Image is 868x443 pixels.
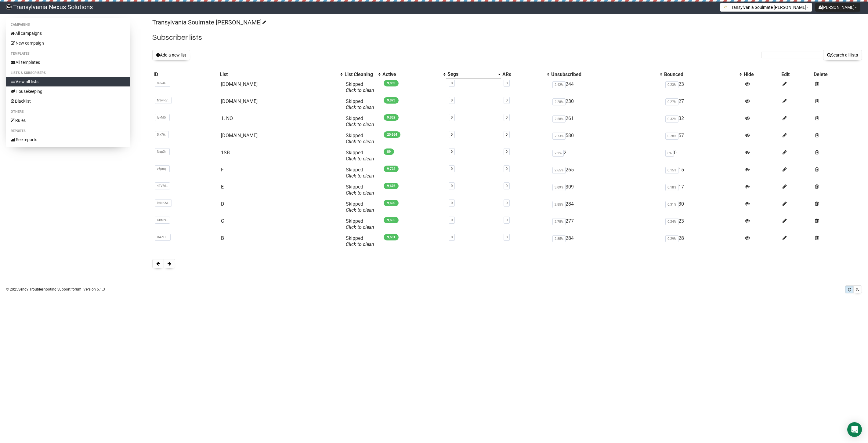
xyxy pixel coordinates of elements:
a: Troubleshooting [29,287,56,291]
span: KBf89.. [155,217,170,224]
a: Sendy [18,287,28,291]
span: 2.42% [552,81,566,88]
a: 0 [506,201,508,205]
li: Lists & subscribers [6,69,130,77]
span: 0.27% [665,98,678,105]
li: Reports [6,127,130,135]
a: [DOMAIN_NAME] [221,133,258,138]
a: Click to clean [346,241,374,247]
a: Click to clean [346,207,374,213]
li: Others [6,108,130,115]
td: 284 [550,233,663,250]
span: 3.09% [552,184,566,191]
a: 0 [506,81,508,85]
span: 0.24% [665,218,678,225]
span: Skipped [346,133,374,145]
span: 0% [665,150,674,157]
a: 0 [451,184,453,188]
td: 244 [550,79,663,96]
a: E [221,184,224,190]
td: 580 [550,130,663,147]
div: List Cleaning [345,71,375,78]
a: 0 [451,133,453,137]
th: Edit: No sort applied, sorting is disabled [780,70,812,79]
span: 9,676 [384,183,399,189]
a: Click to clean [346,104,374,110]
button: Search all lists [823,50,862,60]
span: Skipped [346,184,374,196]
a: 1SB [221,150,230,156]
td: 2 [550,147,663,164]
li: Campaigns [6,21,130,28]
span: 0.18% [665,184,678,191]
div: Delete [814,71,861,78]
span: iHNKM.. [155,200,172,207]
a: Click to clean [346,87,374,93]
div: ARs [502,71,544,78]
span: 9,722 [384,166,399,172]
a: 0 [451,201,453,205]
td: 57 [663,130,743,147]
th: Delete: No sort applied, sorting is disabled [812,70,862,79]
th: List: No sort applied, activate to apply an ascending sort [219,70,343,79]
a: New campaign [6,38,130,48]
span: 8924G.. [155,80,170,87]
a: 0 [451,115,453,119]
div: Edit [781,71,811,78]
th: Segs: Descending sort applied, activate to remove the sort [446,70,501,79]
th: ID: No sort applied, sorting is disabled [152,70,218,79]
a: 0 [451,150,453,154]
span: IyvM5.. [155,114,170,121]
td: 265 [550,164,663,181]
span: 9,873 [384,97,399,104]
div: Unsubscribed [551,71,657,78]
div: Active [382,71,440,78]
span: 89 [384,148,394,155]
span: 2.58% [552,115,566,123]
span: v6pnq.. [155,165,170,172]
span: 0.29% [665,235,678,242]
span: 0.15% [665,167,678,174]
span: 9,852 [384,114,399,121]
td: 284 [550,199,663,216]
td: 277 [550,216,663,233]
a: 0 [506,218,508,222]
span: Skipped [346,235,374,247]
a: Click to clean [346,224,374,230]
span: Skipped [346,115,374,127]
a: Click to clean [346,173,374,179]
span: Nap3r.. [155,148,170,155]
a: 0 [451,235,453,239]
img: 586cc6b7d8bc403f0c61b981d947c989 [6,4,12,10]
a: Rules [6,115,130,125]
th: Bounced: No sort applied, activate to apply an ascending sort [663,70,743,79]
a: Click to clean [346,156,374,162]
img: 1.png [723,5,728,9]
div: ID [154,71,217,78]
td: 30 [663,199,743,216]
span: 5Ix76.. [155,131,169,138]
a: Transylvania Soulmate [PERSON_NAME] [152,19,265,26]
span: 2.2% [552,150,564,157]
a: B [221,235,224,241]
td: 32 [663,113,743,130]
a: 0 [506,150,508,154]
a: [DOMAIN_NAME] [221,98,258,104]
a: 1. NO [221,115,233,121]
span: Skipped [346,201,374,213]
div: List [220,71,337,78]
a: F [221,167,224,173]
td: 23 [663,79,743,96]
a: 0 [506,115,508,119]
td: 309 [550,181,663,199]
div: Hide [744,71,779,78]
h2: Subscriber lists [152,32,862,43]
th: Unsubscribed: No sort applied, activate to apply an ascending sort [550,70,663,79]
div: Bounced [664,71,737,78]
td: 28 [663,233,743,250]
a: Click to clean [346,122,374,127]
a: View all lists [6,77,130,86]
th: List Cleaning: No sort applied, activate to apply an ascending sort [343,70,381,79]
th: ARs: No sort applied, activate to apply an ascending sort [501,70,550,79]
a: All campaigns [6,28,130,38]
